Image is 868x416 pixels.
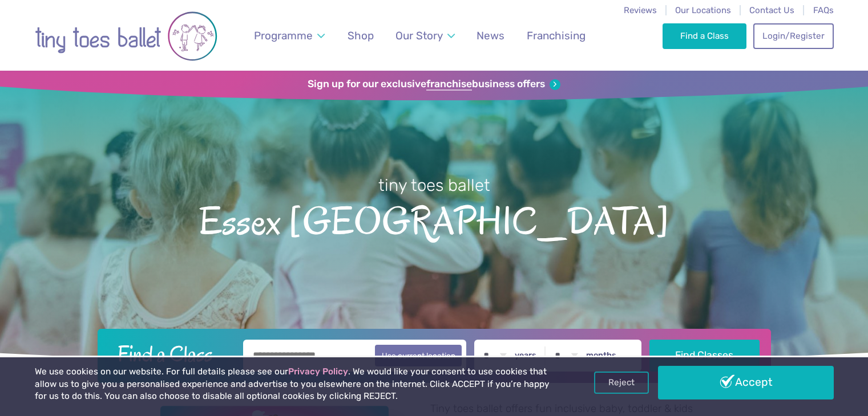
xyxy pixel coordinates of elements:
[254,29,313,42] span: Programme
[753,23,833,48] a: Login/Register
[375,345,462,366] button: Use current location
[35,7,217,65] img: tiny toes ballet
[471,22,510,49] a: News
[248,22,330,49] a: Programme
[594,372,649,393] a: Reject
[20,197,848,243] span: Essex [GEOGRAPHIC_DATA]
[527,29,586,42] span: Franchising
[426,78,472,91] strong: franchise
[395,29,443,42] span: Our Story
[390,22,460,49] a: Our Story
[477,29,504,42] span: News
[521,22,591,49] a: Franchising
[308,78,560,91] a: Sign up for our exclusivefranchisebusiness offers
[586,350,616,361] label: months
[663,23,746,48] a: Find a Class
[649,340,760,372] button: Find Classes
[288,366,348,377] a: Privacy Policy
[624,5,657,15] a: Reviews
[342,22,379,49] a: Shop
[378,176,490,195] small: tiny toes ballet
[35,366,554,403] p: We use cookies on our website. For full details please see our . We would like your consent to us...
[813,5,834,15] a: FAQs
[658,366,834,399] a: Accept
[348,29,374,42] span: Shop
[749,5,794,15] a: Contact Us
[108,340,235,368] h2: Find a Class
[515,350,536,361] label: years
[675,5,731,15] a: Our Locations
